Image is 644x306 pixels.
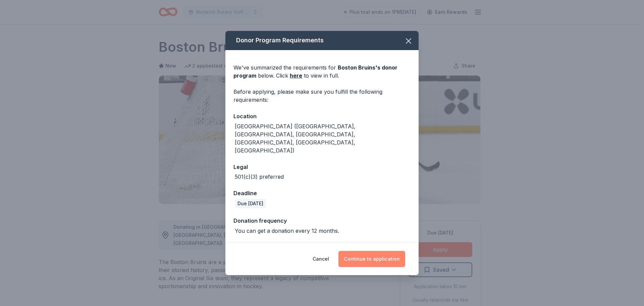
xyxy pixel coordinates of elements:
[290,72,302,80] a: here
[225,31,419,50] div: Donor Program Requirements
[233,112,411,121] div: Location
[235,199,266,208] div: Due [DATE]
[235,173,284,181] div: 501(c)(3) preferred
[235,227,339,235] div: You can get a donation every 12 months.
[233,216,411,225] div: Donation frequency
[233,63,411,80] div: We've summarized the requirements for below. Click to view in full.
[233,189,411,198] div: Deadline
[233,88,411,104] div: Before applying, please make sure you fulfill the following requirements:
[313,251,329,267] button: Cancel
[338,251,405,267] button: Continue to application
[235,122,411,155] div: [GEOGRAPHIC_DATA] ([GEOGRAPHIC_DATA], [GEOGRAPHIC_DATA], [GEOGRAPHIC_DATA], [GEOGRAPHIC_DATA], [G...
[233,163,411,171] div: Legal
